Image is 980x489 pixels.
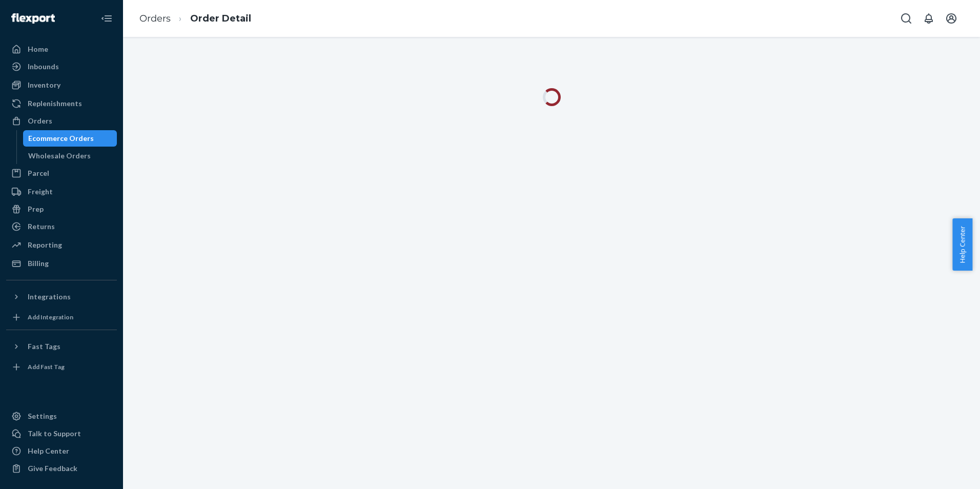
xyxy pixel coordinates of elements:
div: Prep [28,204,44,214]
div: Orders [28,116,52,126]
button: Give Feedback [6,460,117,477]
div: Inbounds [28,62,59,72]
a: Orders [139,13,171,24]
div: Settings [28,411,57,421]
button: Open notifications [918,8,939,29]
a: Returns [6,218,117,235]
div: Replenishments [28,98,82,109]
div: Inventory [28,80,60,90]
div: Freight [28,187,53,197]
a: Add Fast Tag [6,359,117,375]
button: Fast Tags [6,338,117,355]
button: Talk to Support [6,425,117,442]
a: Inventory [6,77,117,93]
a: Prep [6,201,117,217]
div: Ecommerce Orders [28,133,94,144]
div: Home [28,44,48,54]
div: Returns [28,221,55,232]
button: Open Search Box [896,8,916,29]
a: Parcel [6,165,117,181]
a: Help Center [6,443,117,459]
div: Add Integration [28,313,73,321]
button: Integrations [6,289,117,305]
img: Flexport logo [11,13,55,24]
button: Close Navigation [96,8,117,29]
div: Wholesale Orders [28,151,91,161]
ol: breadcrumbs [131,4,259,34]
div: Talk to Support [28,429,81,439]
a: Order Detail [190,13,251,24]
div: Give Feedback [28,463,77,474]
button: Help Center [952,218,972,271]
a: Add Integration [6,309,117,325]
a: Billing [6,255,117,272]
div: Billing [28,258,49,269]
a: Wholesale Orders [23,148,117,164]
a: Home [6,41,117,57]
a: Orders [6,113,117,129]
div: Integrations [28,292,71,302]
a: Freight [6,184,117,200]
div: Parcel [28,168,49,178]
a: Ecommerce Orders [23,130,117,147]
div: Help Center [28,446,69,456]
a: Inbounds [6,58,117,75]
a: Settings [6,408,117,424]
button: Open account menu [941,8,962,29]
a: Reporting [6,237,117,253]
div: Reporting [28,240,62,250]
div: Add Fast Tag [28,362,65,371]
a: Replenishments [6,95,117,112]
div: Fast Tags [28,341,60,352]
